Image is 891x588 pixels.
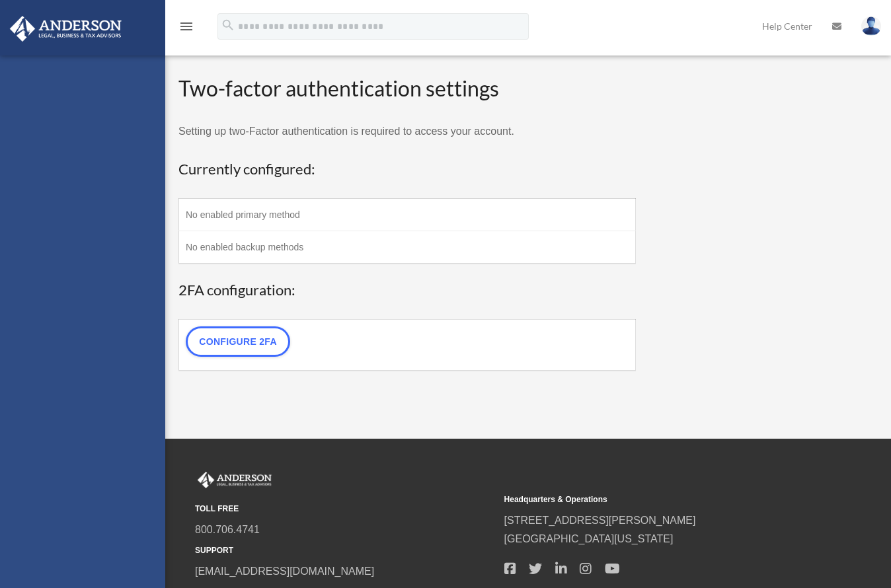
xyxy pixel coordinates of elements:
[504,493,804,507] small: Headquarters & Operations
[861,17,881,36] img: User Pic
[6,16,126,42] img: Anderson Advisors Platinum Portal
[178,18,194,34] i: menu
[195,566,374,577] a: [EMAIL_ADDRESS][DOMAIN_NAME]
[186,326,290,357] a: Configure 2FA
[195,524,260,535] a: 800.706.4741
[504,533,674,544] a: [GEOGRAPHIC_DATA][US_STATE]
[195,544,495,558] small: SUPPORT
[178,23,194,34] a: menu
[179,231,636,264] td: No enabled backup methods
[178,159,636,180] h3: Currently configured:
[195,502,495,516] small: TOLL FREE
[179,199,636,231] td: No enabled primary method
[178,280,636,301] h3: 2FA configuration:
[195,472,274,489] img: Anderson Advisors Platinum Portal
[178,74,636,104] h2: Two-factor authentication settings
[221,18,235,32] i: search
[178,122,636,141] p: Setting up two-Factor authentication is required to access your account.
[504,515,696,526] a: [STREET_ADDRESS][PERSON_NAME]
